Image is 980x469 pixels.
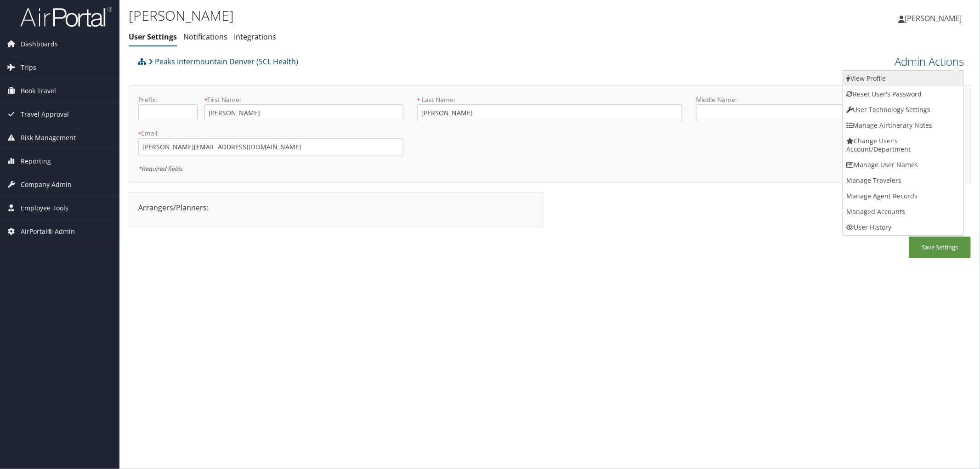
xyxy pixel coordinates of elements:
span: Reporting [21,150,51,173]
a: Manage Agent Records [843,188,963,204]
span: [PERSON_NAME] [905,13,962,23]
a: Manage Airtinerary Notes [843,118,963,133]
em: Required fields [138,164,182,173]
a: [PERSON_NAME] [898,5,971,32]
a: Managed Accounts [843,204,963,220]
label: Prefix: [138,95,198,104]
a: Reset User's Password [843,86,963,102]
a: Manage Travelers [843,173,963,188]
h1: [PERSON_NAME] [129,6,690,25]
a: Manage User Names [843,157,963,173]
a: View Profile [843,71,963,86]
span: Dashboards [21,33,58,56]
a: User History [843,220,963,235]
span: Company Admin [21,173,72,196]
span: Risk Management [21,126,76,149]
span: Employee Tools [21,197,68,220]
a: Notifications [183,32,227,42]
span: Book Travel [21,79,56,102]
a: User Technology Settings [843,102,963,118]
a: Change User's Account/Department [843,133,963,157]
a: Peaks Intermountain Denver (SCL Health) [148,52,298,71]
label: Last Name: [417,95,682,104]
span: Trips [21,56,36,79]
label: Email: [138,129,403,138]
a: User Settings [129,32,177,42]
button: Save Settings [909,237,971,258]
span: Travel Approval [21,103,69,126]
img: airportal-logo.png [20,6,112,28]
div: Arrangers/Planners: [131,202,540,213]
label: Middle Name: [696,95,895,104]
a: Admin Actions [895,54,964,69]
a: Integrations [234,32,276,42]
span: AirPortal® Admin [21,220,75,243]
label: First Name: [204,95,403,104]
